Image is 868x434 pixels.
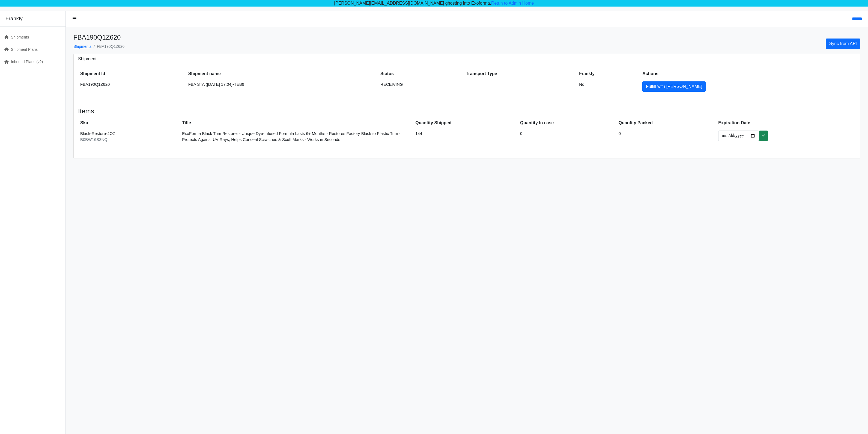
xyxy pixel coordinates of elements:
th: Status [378,68,464,79]
button: Fulfill with [PERSON_NAME] [642,81,706,92]
td: 0 [518,128,616,149]
th: Quantity Packed [616,117,716,128]
li: FBA190Q1Z620 [91,44,124,49]
p: B0BW16S3NQ [80,137,178,143]
th: Sku [78,117,180,128]
th: Title [180,117,413,128]
button: Sync from API [826,39,860,49]
th: Expiration Date [716,117,856,128]
th: Quantity Shipped [413,117,518,128]
th: Shipment name [186,68,378,79]
h3: Shipment [78,56,856,61]
th: Actions [640,68,856,79]
h4: Items [78,107,856,115]
th: Shipment Id [78,68,186,79]
td: 0 [616,128,716,149]
a: Shipments [73,44,91,49]
td: 144 [413,128,518,149]
td: No [577,79,640,94]
td: Black-Restore-4OZ [78,128,180,149]
th: Transport Type [464,68,577,79]
td: FBA190Q1Z620 [78,79,186,94]
a: Retun to Admin Home [491,1,534,5]
td: FBA STA ([DATE] 17:04)-TEB9 [186,79,378,94]
th: Quantity In case [518,117,616,128]
th: Frankly [577,68,640,79]
h1: FBA190Q1Z620 [73,34,124,42]
td: ExoForma Black Trim Restorer - Unique Dye-Infused Formula Lasts 6+ Months - Restores Factory Blac... [180,128,413,149]
td: RECEIVING [378,79,464,94]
